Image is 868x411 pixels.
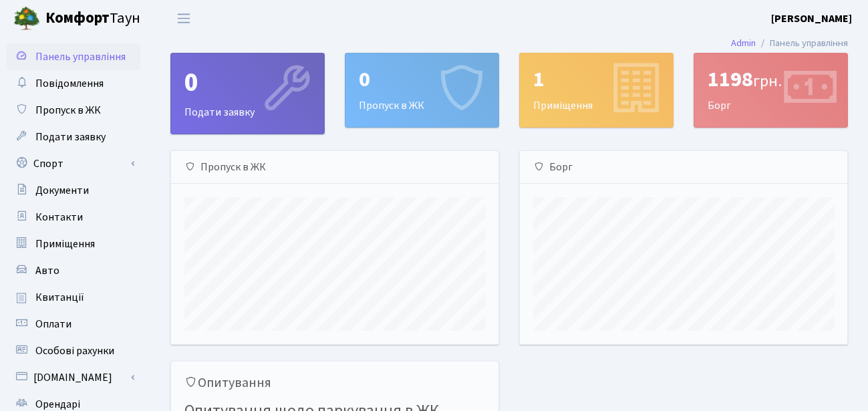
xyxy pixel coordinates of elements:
a: Приміщення [7,231,140,257]
a: Панель управління [7,43,140,70]
span: Панель управління [35,49,126,64]
div: 1 [533,67,660,92]
span: Документи [35,183,89,198]
b: [PERSON_NAME] [771,11,852,26]
div: 0 [184,67,311,99]
li: Панель управління [756,36,848,51]
div: 0 [359,67,485,92]
span: Пропуск в ЖК [35,103,101,118]
a: 0Пропуск в ЖК [345,53,499,128]
span: Авто [35,263,59,278]
span: Особові рахунки [35,344,114,358]
div: Подати заявку [171,53,324,134]
span: грн. [753,70,782,93]
div: Борг [694,53,847,127]
a: Подати заявку [7,124,140,150]
a: 0Подати заявку [170,53,325,134]
a: Спорт [7,150,140,177]
h5: Опитування [184,375,485,391]
div: Борг [520,151,847,184]
span: Квитанції [35,290,84,305]
div: Пропуск в ЖК [171,151,498,184]
span: Повідомлення [35,76,104,91]
img: logo.png [13,5,40,32]
a: Оплати [7,311,140,337]
span: Подати заявку [35,130,106,144]
a: [PERSON_NAME] [771,11,852,27]
a: Особові рахунки [7,337,140,364]
div: 1198 [708,67,834,92]
span: Приміщення [35,237,95,251]
a: Контакти [7,204,140,231]
nav: breadcrumb [711,29,868,57]
button: Переключити навігацію [167,7,200,29]
a: Повідомлення [7,70,140,97]
span: Таун [45,7,140,30]
a: Авто [7,257,140,284]
a: Admin [731,36,756,50]
a: Документи [7,177,140,204]
a: 1Приміщення [519,53,674,128]
a: Квитанції [7,284,140,311]
a: [DOMAIN_NAME] [7,364,140,391]
div: Пропуск в ЖК [345,53,498,127]
a: Пропуск в ЖК [7,97,140,124]
span: Контакти [35,210,83,225]
span: Оплати [35,317,71,331]
div: Приміщення [520,53,673,127]
b: Комфорт [45,7,110,29]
